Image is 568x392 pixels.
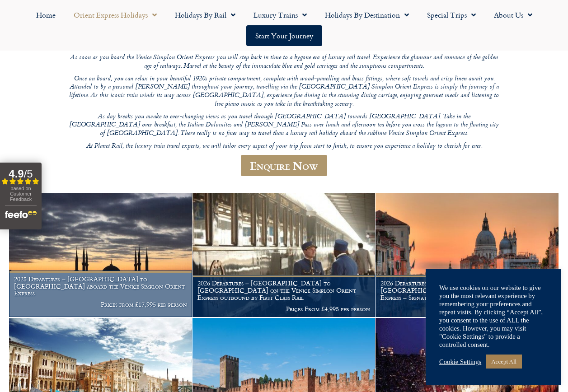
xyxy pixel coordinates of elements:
h1: 2026 Departures – [GEOGRAPHIC_DATA] to [GEOGRAPHIC_DATA] on the Venice Simplon Orient Express out... [197,280,371,301]
a: Accept All [486,355,522,369]
p: Once on board, you can relax in your beautiful 1920s private compartment, complete with wood-pane... [67,75,501,109]
p: Prices from £17,995 per person [14,301,187,308]
a: Cookie Settings [439,358,481,366]
a: 2026 Departures – [GEOGRAPHIC_DATA] to [GEOGRAPHIC_DATA] on the Venice Simplon Orient Express – S... [376,193,559,317]
p: Prices from £4,995 per person [380,305,554,313]
img: Orient Express Special Venice compressed [376,193,559,317]
a: Special Trips [418,5,485,25]
div: We use cookies on our website to give you the most relevant experience by remembering your prefer... [439,284,548,349]
a: Start your Journey [246,25,322,46]
a: Luxury Trains [244,5,316,25]
a: Holidays by Destination [316,5,418,25]
h1: 2026 Departures – [GEOGRAPHIC_DATA] to [GEOGRAPHIC_DATA] on the Venice Simplon Orient Express – S... [380,280,554,301]
a: 2026 Departures – [GEOGRAPHIC_DATA] to [GEOGRAPHIC_DATA] on the Venice Simplon Orient Express out... [192,193,376,317]
a: Home [27,5,65,25]
p: As day breaks you awake to ever-changing views as you travel through [GEOGRAPHIC_DATA] towards [G... [67,113,501,138]
p: As soon as you board the Venice Simplon Orient Express you will step back in time to a bygone era... [67,54,501,70]
nav: Menu [5,5,563,46]
p: Prices From £4,995 per person [197,305,371,313]
h1: 2025 Departures – [GEOGRAPHIC_DATA] to [GEOGRAPHIC_DATA] aboard the Venice Simplon Orient Express [14,275,187,297]
a: About Us [485,5,541,25]
a: 2025 Departures – [GEOGRAPHIC_DATA] to [GEOGRAPHIC_DATA] aboard the Venice Simplon Orient Express... [9,193,192,317]
a: Enquire Now [241,155,327,176]
a: Holidays by Rail [166,5,244,25]
a: Orient Express Holidays [65,5,166,25]
p: At Planet Rail, the luxury train travel experts, we will tailor every aspect of your trip from st... [67,142,501,151]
